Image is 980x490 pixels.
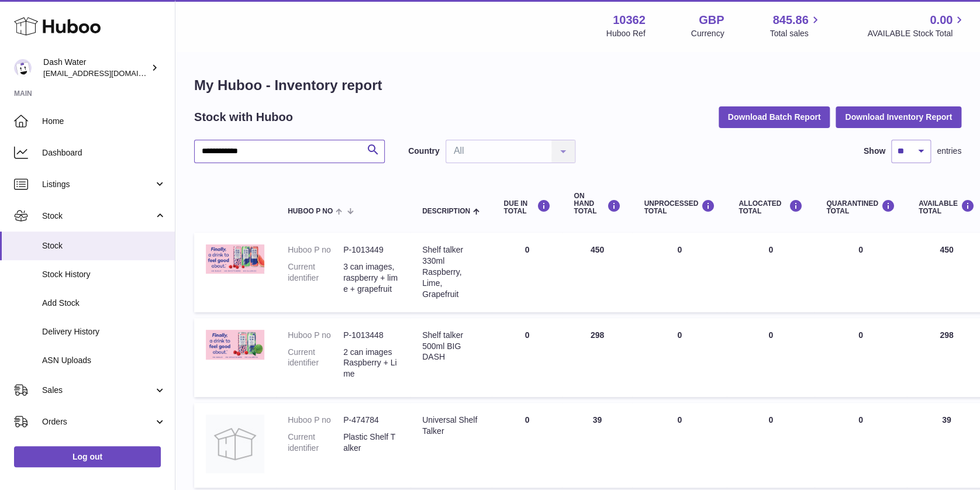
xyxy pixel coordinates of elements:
[43,57,149,79] div: Dash Water
[503,199,550,215] div: DUE IN TOTAL
[194,109,293,125] h2: Stock with Huboo
[858,330,863,340] span: 0
[644,199,715,215] div: UNPROCESSED Total
[719,106,830,127] button: Download Batch Report
[562,233,632,312] td: 450
[727,233,815,312] td: 0
[206,415,264,473] img: product image
[826,199,895,215] div: QUARANTINED Total
[492,403,562,488] td: 0
[42,211,154,222] span: Stock
[492,233,562,312] td: 0
[937,146,961,157] span: entries
[562,318,632,398] td: 298
[343,330,399,341] dd: P-1013448
[836,106,961,127] button: Download Inventory Report
[919,199,975,215] div: AVAILABLE Total
[867,12,966,39] a: 0.00 AVAILABLE Stock Total
[288,208,333,215] span: Huboo P no
[727,318,815,398] td: 0
[343,415,399,426] dd: P-474784
[194,76,961,95] h1: My Huboo - Inventory report
[42,147,166,158] span: Dashboard
[574,192,620,216] div: ON HAND Total
[42,385,154,396] span: Sales
[42,416,154,427] span: Orders
[858,245,863,254] span: 0
[288,244,343,256] dt: Huboo P no
[562,403,632,488] td: 39
[42,179,154,190] span: Listings
[864,146,885,157] label: Show
[606,28,646,39] div: Huboo Ref
[422,208,470,215] span: Description
[42,298,166,309] span: Add Stock
[42,269,166,280] span: Stock History
[772,12,808,28] span: 845.86
[408,146,440,157] label: Country
[42,116,166,127] span: Home
[43,68,172,78] span: [EMAIL_ADDRESS][DOMAIN_NAME]
[699,12,724,28] strong: GBP
[42,240,166,251] span: Stock
[632,318,727,398] td: 0
[288,432,343,454] dt: Current identifier
[691,28,724,39] div: Currency
[288,415,343,426] dt: Huboo P no
[14,446,161,467] a: Log out
[769,12,822,39] a: 845.86 Total sales
[343,432,399,454] dd: Plastic Shelf Talker
[422,244,480,299] div: Shelf talker 330ml Raspberry, Lime, Grapefruit
[288,347,343,380] dt: Current identifier
[613,12,646,28] strong: 10362
[343,261,399,295] dd: 3 can images, raspberry + lime + grapefruit
[14,59,32,77] img: bea@dash-water.com
[288,330,343,341] dt: Huboo P no
[739,199,803,215] div: ALLOCATED Total
[422,330,480,363] div: Shelf talker 500ml BIG DASH
[206,244,264,274] img: product image
[727,403,815,488] td: 0
[632,403,727,488] td: 0
[858,415,863,425] span: 0
[867,28,966,39] span: AVAILABLE Stock Total
[206,330,264,360] img: product image
[930,12,953,28] span: 0.00
[343,347,399,380] dd: 2 can images Raspberry + Lime
[343,244,399,256] dd: P-1013449
[42,326,166,337] span: Delivery History
[42,355,166,366] span: ASN Uploads
[288,261,343,295] dt: Current identifier
[632,233,727,312] td: 0
[769,28,822,39] span: Total sales
[422,415,480,437] div: Universal Shelf Talker
[492,318,562,398] td: 0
